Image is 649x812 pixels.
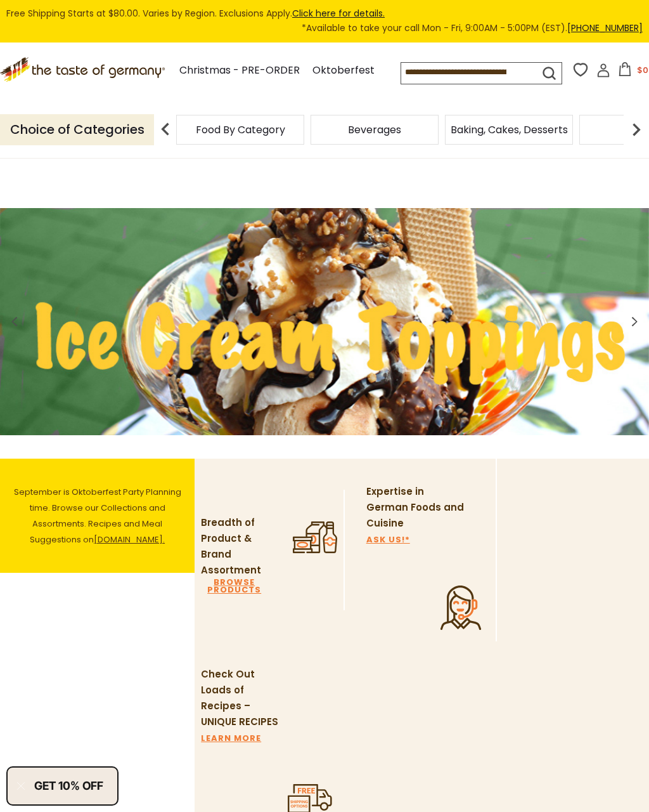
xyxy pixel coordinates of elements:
[14,486,181,546] span: September is Oktoberfest Party Planning time. Browse our Collections and Assortments. Recipes and...
[567,22,643,34] a: [PHONE_NUMBER]
[201,667,286,730] p: Check Out Loads of Recipes – UNIQUE RECIPES
[451,125,568,134] a: Baking, Cakes, Desserts
[201,735,261,742] a: LEARN MORE
[348,125,401,134] a: Beverages
[94,534,165,546] a: [DOMAIN_NAME].
[366,484,465,532] p: Expertise in German Foods and Cuisine
[624,117,649,142] img: next arrow
[201,579,267,594] a: BROWSE PRODUCTS
[312,62,375,79] a: Oktoberfest
[201,515,267,579] p: Breadth of Product & Brand Assortment
[196,125,285,134] a: Food By Category
[366,536,410,544] a: ASK US!*
[302,21,643,36] span: *Available to take your call Mon - Fri, 9:00AM - 5:00PM (EST).
[292,7,385,20] a: Click here for details.
[6,6,643,36] div: Free Shipping Starts at $80.00. Varies by Region. Exclusions Apply.
[179,62,300,79] a: Christmas - PRE-ORDER
[153,117,178,142] img: previous arrow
